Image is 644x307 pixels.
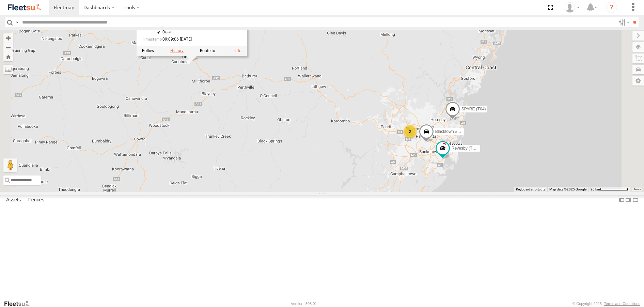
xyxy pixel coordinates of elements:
[3,158,17,172] button: Drag Pegman onto the map to open Street View
[618,195,625,205] label: Dock Summary Table to the Left
[234,49,241,53] a: View Asset Details
[549,187,586,191] span: Map data ©2025 Google
[604,302,640,306] a: Terms and Conditions
[14,17,20,27] label: Search Query
[588,187,630,192] button: Map scale: 20 km per 79 pixels
[4,300,35,307] a: Visit our Website
[142,37,227,42] div: Date/time of location update
[516,187,545,192] button: Keyboard shortcuts
[572,302,640,306] div: © Copyright 2025 -
[162,30,171,35] span: 0
[291,302,317,306] div: Version: 308.01
[632,195,639,205] label: Hide Summary Table
[616,17,631,27] label: Search Filter Options
[200,49,218,53] label: Route To Location
[25,196,48,205] label: Fences
[170,49,184,53] label: View Asset History
[562,2,582,13] div: Darren Small
[591,187,600,191] span: 20 km
[632,76,644,86] label: Map Settings
[3,52,13,61] button: Zoom Home
[625,195,632,205] label: Dock Summary Table to the Right
[7,3,42,12] img: fleetsu-logo-horizontal.svg
[142,49,154,53] label: Realtime tracking of Asset
[606,2,617,13] i: ?
[3,65,13,74] label: Measure
[451,146,515,151] span: Revesby (T07 - [PERSON_NAME])
[634,188,641,190] a: Terms (opens in new tab)
[3,196,24,205] label: Assets
[3,43,13,52] button: Zoom out
[403,125,417,138] div: 2
[435,129,507,134] span: Blacktown #2 (T05 - [PERSON_NAME])
[461,107,486,112] span: SPARE (T04)
[3,33,13,43] button: Zoom in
